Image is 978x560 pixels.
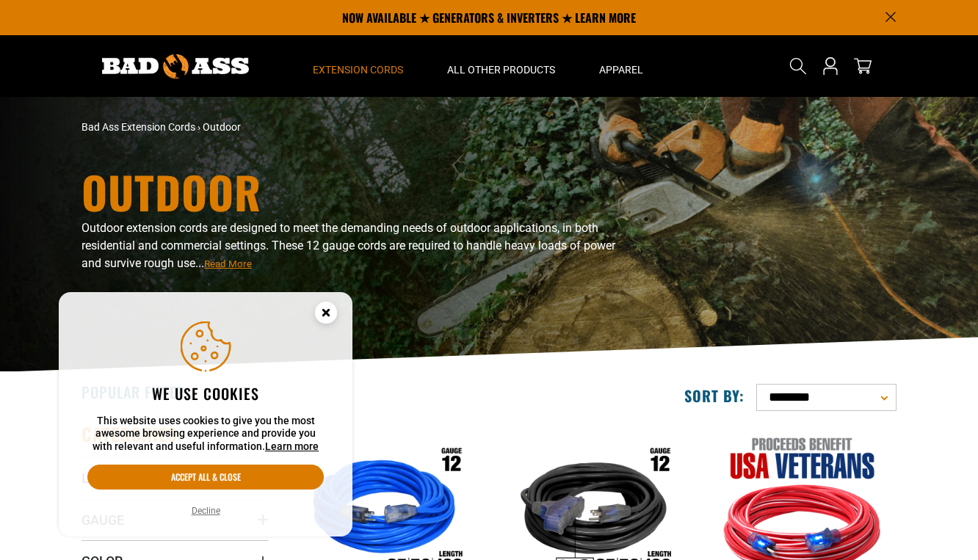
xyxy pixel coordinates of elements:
summary: Extension Cords [291,35,425,97]
label: Sort by: [684,386,745,405]
span: Outdoor [203,121,241,133]
a: Learn more [265,440,319,452]
p: This website uses cookies to give you the most awesome browsing experience and provide you with r... [87,415,324,454]
h1: Outdoor [81,170,617,214]
h2: We use cookies [87,384,324,403]
span: › [198,121,200,133]
a: Bad Ass Extension Cords [81,121,195,133]
button: Decline [187,503,225,518]
span: Apparel [599,63,643,76]
nav: breadcrumbs [81,120,617,135]
button: Accept all & close [87,465,324,490]
summary: All Other Products [425,35,577,97]
span: Read More [204,258,252,269]
span: Outdoor extension cords are designed to meet the demanding needs of outdoor applications, in both... [81,221,615,270]
aside: Cookie Consent [59,292,352,537]
span: Extension Cords [313,63,403,76]
span: All Other Products [447,63,555,76]
img: Bad Ass Extension Cords [102,54,249,79]
summary: Search [786,54,810,78]
summary: Apparel [577,35,665,97]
